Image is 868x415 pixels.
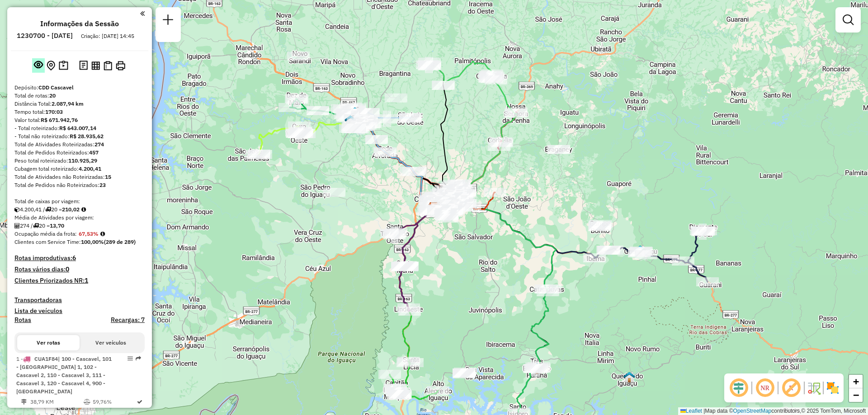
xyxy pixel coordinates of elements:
[14,238,81,245] span: Clientes com Service Time:
[14,149,145,157] div: Total de Pedidos Roteirizados:
[680,408,702,414] a: Leaflet
[14,108,145,116] div: Tempo total:
[14,84,145,92] div: Depósito:
[62,206,80,213] strong: 210,02
[634,245,646,256] img: Guaraniaçu
[159,11,177,31] a: Nova sessão e pesquisa
[85,276,88,284] strong: 1
[588,222,611,231] div: Atividade não roteirizada - IVAN RAFAEL DEFAVERI
[453,368,475,378] div: Atividade não roteirizada - CLEBER LUIZ KREIN
[57,59,70,73] button: Painel de Sugestão
[349,107,361,118] img: 703 UDC Light Toledo
[114,59,127,72] button: Imprimir Rotas
[81,238,104,245] strong: 100,00%
[80,335,142,350] button: Ver veículos
[45,207,51,212] i: Total de rotas
[14,100,145,108] div: Distância Total:
[853,389,859,401] span: −
[14,222,145,230] div: 274 / 20 =
[137,399,142,405] i: Rota otimizada
[84,399,90,405] i: % de utilização do peso
[839,11,857,29] a: Exibir filtros
[826,381,840,395] img: Exibir/Ocultar setores
[100,231,105,237] em: Média calculada utilizando a maior ocupação (%Peso ou %Cubagem) de cada rota da sessão. Rotas cro...
[853,376,859,387] span: +
[14,223,20,228] i: Total de Atividades
[102,59,114,72] button: Visualizar Romaneio
[14,181,145,189] div: Total de Pedidos não Roteirizados:
[45,108,63,115] strong: 170:03
[89,149,99,156] strong: 457
[136,356,141,361] em: Rota exportada
[111,316,145,324] h4: Recargas: 7
[849,388,863,402] a: Zoom out
[50,222,64,229] strong: 13,70
[14,165,145,173] div: Cubagem total roteirizado:
[357,108,379,117] div: Atividade não roteirizada - ACESSORIOS E CONVENI
[38,84,74,91] strong: CDD Cascavel
[33,223,39,228] i: Total de rotas
[30,397,83,406] td: 38,79 KM
[432,81,454,90] div: Atividade não roteirizada - RENAN HENRIQUE FERNA
[77,59,90,73] button: Logs desbloquear sessão
[780,377,802,399] span: Exibir rótulo
[453,369,475,378] div: Atividade não roteirizada - LORENI MUHL GONCALVE
[323,188,345,197] div: Atividade não roteirizada - RUDIMAR ROBERTO SCALON
[14,92,145,100] div: Total de rotas:
[344,115,356,126] img: 703 UDC Light Toledo
[437,200,459,209] div: Atividade não roteirizada - MARCIO ODINEI STEGAR
[66,265,69,273] strong: 0
[14,157,145,165] div: Peso total roteirizado:
[45,59,57,73] button: Centralizar mapa no depósito ou ponto de apoio
[703,408,705,414] span: |
[287,51,310,61] div: Atividade não roteirizada - CRISTIANO RODRIGUESR
[79,230,99,237] strong: 67,53%
[72,254,76,262] strong: 6
[34,355,58,362] span: CUA1F84
[104,238,136,245] strong: (289 de 289)
[16,355,112,395] span: 1 -
[754,377,776,399] span: Ocultar NR
[807,381,821,395] img: Fluxo de ruas
[21,399,27,405] i: Distância Total
[32,58,45,73] button: Exibir sessão original
[14,140,145,149] div: Total de Atividades Roteirizadas:
[589,220,612,229] div: Atividade não roteirizada - 59.759.314 INES DE CARVALHO CHAGAS
[40,19,119,28] h4: Informações da Sessão
[14,230,77,237] span: Ocupação média da frota:
[17,335,80,350] button: Ver rotas
[94,141,104,148] strong: 274
[99,182,106,188] strong: 23
[589,222,611,231] div: Atividade não roteirizada - BORDELACK E BORDELAC
[14,316,31,324] a: Rotas
[90,59,102,71] button: Visualizar relatório de Roteirização
[733,408,772,414] a: OpenStreetMap
[385,93,407,103] div: Atividade não roteirizada - MANOS CABELEIREIRO
[728,377,750,399] span: Ocultar deslocamento
[14,173,145,181] div: Total de Atividades não Roteirizadas:
[547,145,570,154] div: Atividade não roteirizada - GENDARIO CHICOSKI 63
[81,207,86,212] i: Meta Caixas/viagem: 209,19 Diferença: 0,83
[127,356,133,361] em: Opções
[14,296,145,304] h4: Transportadoras
[14,207,20,212] i: Cubagem total roteirizado
[14,307,145,315] h4: Lista de veículos
[105,173,111,180] strong: 15
[14,124,145,132] div: - Total roteirizado:
[454,368,476,377] div: Atividade não roteirizada - ERIKA DE OLIVEIRA VI
[14,205,145,214] div: 4.200,41 / 20 =
[14,277,145,284] h4: Clientes Priorizados NR:
[70,133,104,140] strong: R$ 28.935,62
[68,157,97,164] strong: 110.925,29
[59,125,96,131] strong: R$ 643.007,14
[623,371,635,383] img: Quedas do Iguaçu
[14,266,145,273] h4: Rotas vários dias:
[140,8,145,19] a: Clique aqui para minimizar o painel
[77,32,138,40] div: Criação: [DATE] 14:45
[589,221,611,230] div: Atividade não roteirizada - CLEITON BUTKE 095106
[14,132,145,140] div: - Total não roteirizado:
[14,254,145,262] h4: Rotas improdutivas:
[16,355,112,395] span: | 100 - Cascavel, 101 - [GEOGRAPHIC_DATA] 1, 102 - Cascavel 2, 110 - Cascavel 3, 111 - Cascavel 3...
[17,32,73,40] h6: 1230700 - [DATE]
